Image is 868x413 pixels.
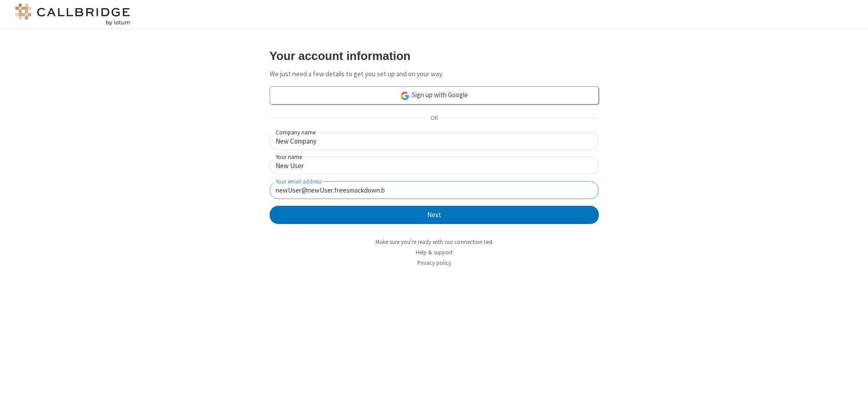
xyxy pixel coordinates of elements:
[14,4,132,25] img: logo@2x.png
[427,112,441,125] span: OR
[270,132,599,150] input: Company name
[270,157,599,174] input: Your name
[417,259,451,267] a: Privacy policy
[270,181,599,199] input: Your email address
[270,206,599,224] button: Next
[416,249,453,256] a: Help & support
[270,50,599,62] h3: Your account information
[270,86,599,104] a: Sign up with Google
[400,91,410,101] img: google-icon.png
[270,69,599,80] p: We just need a few details to get you set up and on your way.
[375,238,493,246] a: Make sure you're ready with our connection test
